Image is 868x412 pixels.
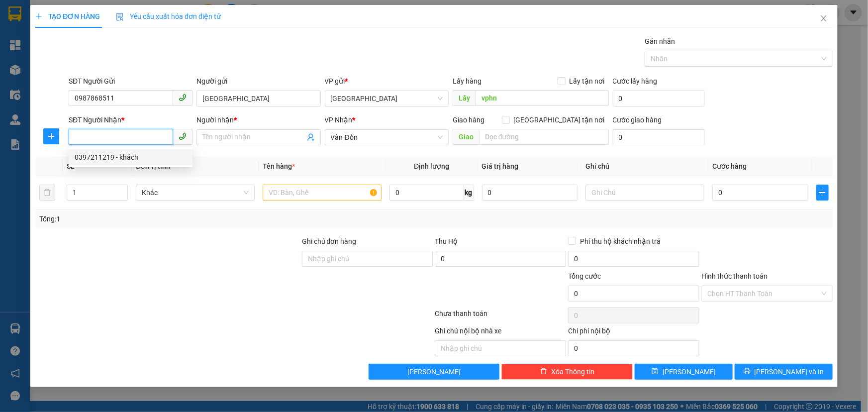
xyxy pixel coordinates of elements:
[35,13,42,20] span: plus
[479,129,609,145] input: Dọc đường
[613,77,658,85] label: Cước lấy hàng
[453,116,484,124] span: Giao hàng
[568,272,601,280] span: Tổng cước
[69,114,193,125] div: SĐT Người Nhận
[414,162,449,170] span: Định lượng
[510,114,609,125] span: [GEOGRAPHIC_DATA] tận nơi
[69,76,193,87] div: SĐT Người Gửi
[43,128,59,144] button: plus
[407,366,461,377] span: [PERSON_NAME]
[263,162,295,170] span: Tên hàng
[44,132,59,140] span: plus
[613,91,705,106] input: Cước lấy hàng
[302,251,433,267] input: Ghi chú đơn hàng
[581,157,708,176] th: Ghi chú
[453,129,479,145] span: Giao
[817,189,828,197] span: plus
[482,162,519,170] span: Giá trị hàng
[810,5,838,33] button: Close
[307,133,315,141] span: user-add
[142,185,249,200] span: Khác
[35,12,100,20] span: TẠO ĐƠN HÀNG
[69,149,193,165] div: 0397211219 - khách
[75,152,187,163] div: 0397211219 - khách
[568,325,699,340] div: Chi phí nội bộ
[635,364,733,380] button: save[PERSON_NAME]
[476,90,609,106] input: Dọc đường
[566,76,609,87] span: Lấy tận nơi
[701,272,768,280] label: Hình thức thanh toán
[116,12,221,20] span: Yêu cầu xuất hóa đơn điện tử
[820,14,828,22] span: close
[464,185,474,201] span: kg
[331,91,443,106] span: Hà Nội
[744,368,751,376] span: printer
[453,90,476,106] span: Lấy
[179,94,187,102] span: phone
[453,77,482,85] span: Lấy hàng
[735,364,833,380] button: printer[PERSON_NAME] và In
[501,364,633,380] button: deleteXóa Thông tin
[39,213,335,224] div: Tổng: 1
[67,162,75,170] span: SL
[302,237,357,245] label: Ghi chú đơn hàng
[435,237,458,245] span: Thu Hộ
[663,366,716,377] span: [PERSON_NAME]
[39,185,55,201] button: delete
[434,308,568,325] div: Chưa thanh toán
[585,185,704,201] input: Ghi Chú
[652,368,659,376] span: save
[179,132,187,140] span: phone
[540,368,547,376] span: delete
[325,76,449,87] div: VP gửi
[116,13,124,21] img: icon
[613,129,705,145] input: Cước giao hàng
[369,364,500,380] button: [PERSON_NAME]
[435,325,566,340] div: Ghi chú nội bộ nhà xe
[435,340,566,356] input: Nhập ghi chú
[613,116,662,124] label: Cước giao hàng
[263,185,382,201] input: VD: Bàn, Ghế
[645,37,675,45] label: Gán nhãn
[482,185,578,201] input: 0
[331,130,443,145] span: Vân Đồn
[325,116,353,124] span: VP Nhận
[576,236,665,247] span: Phí thu hộ khách nhận trả
[551,366,594,377] span: Xóa Thông tin
[196,114,320,125] div: Người nhận
[712,162,747,170] span: Cước hàng
[755,366,824,377] span: [PERSON_NAME] và In
[816,185,829,201] button: plus
[196,76,320,87] div: Người gửi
